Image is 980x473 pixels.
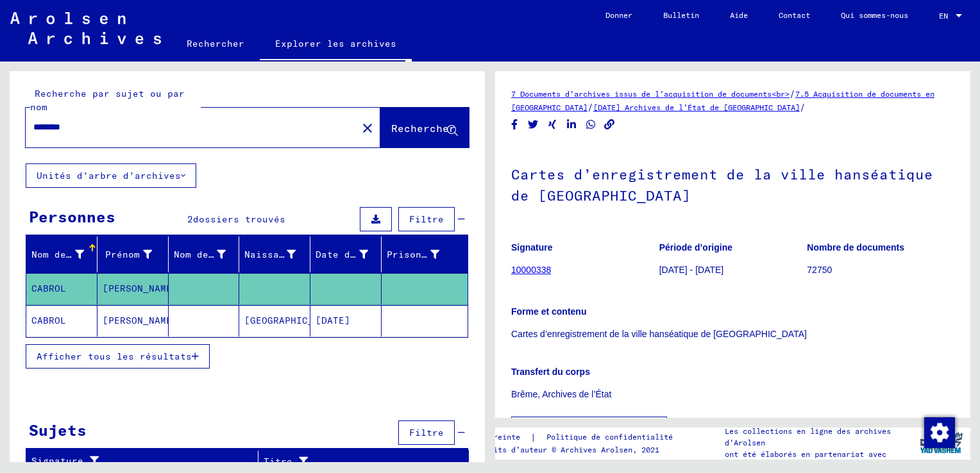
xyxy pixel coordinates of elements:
[511,306,586,317] b: Forme et contenu
[511,242,553,253] b: Signature
[97,236,169,272] mat-header-cell: Vorname
[310,236,382,272] mat-header-cell: Geburtsdatum
[31,451,261,472] div: Signature
[508,117,521,133] button: Partager sur Facebook
[169,236,240,272] mat-header-cell: Geburtsname
[511,367,590,377] b: Transfert du corps
[187,213,193,225] span: 2
[174,244,242,265] div: Nom de jeune fille
[264,455,292,469] font: Titre
[244,244,312,265] div: Naissance
[26,236,97,272] mat-header-cell: Nachname
[260,28,412,62] a: Explorer les archives
[924,417,955,448] img: Modifier le consentement
[790,88,795,99] span: /
[103,244,168,265] div: Prénom
[239,236,310,272] mat-header-cell: Geburt‏
[725,449,911,460] p: ont été élaborés en partenariat avec
[264,451,456,472] div: Titre
[511,328,954,341] p: Cartes d’enregistrement de la ville hanséatique de [GEOGRAPHIC_DATA]
[659,263,807,277] p: [DATE] - [DATE]
[193,213,285,225] span: dossiers trouvés
[29,205,115,228] div: Personnes
[807,263,954,277] p: 72750
[409,427,444,438] span: Filtre
[593,103,800,112] a: [DATE] Archives de l’État de [GEOGRAPHIC_DATA]
[37,170,181,181] font: Unités d’arbre d’archives
[800,101,806,113] span: /
[10,12,161,44] img: Arolsen_neg.svg
[26,344,210,369] button: Afficher tous les résultats
[587,101,593,113] span: /
[511,417,667,441] button: Afficher toutes les métadonnées
[31,249,112,260] font: Nom de famille
[97,273,169,304] mat-cell: [PERSON_NAME]
[382,236,468,272] mat-header-cell: Prisoner #
[565,117,579,133] button: Partager sur LinkedIn
[239,305,310,336] mat-cell: [GEOGRAPHIC_DATA]
[26,305,97,336] mat-cell: CABROL
[31,454,83,468] font: Signature
[530,431,536,444] font: |
[171,28,260,59] a: Rechercher
[511,145,954,222] h1: Cartes d’enregistrement de la ville hanséatique de [GEOGRAPHIC_DATA]
[511,89,790,99] a: 7 Documents d’archives issus de l’acquisition de documents<br>
[387,249,456,260] font: Prisonnier #
[398,420,455,445] button: Filtre
[536,431,688,444] a: Politique de confidentialité
[725,426,911,449] p: Les collections en ligne des archives d’Arolsen
[391,122,455,135] span: Rechercher
[511,388,954,401] p: Brême, Archives de l’État
[807,242,904,253] b: Nombre de documents
[603,117,616,133] button: Copier le lien
[355,115,380,140] button: Clair
[480,444,688,456] p: Droits d’auteur © Archives Arolsen, 2021
[37,351,192,362] span: Afficher tous les résultats
[30,88,185,113] mat-label: Recherche par sujet ou par nom
[511,265,551,275] a: 10000338
[29,419,87,442] div: Sujets
[939,12,953,21] span: EN
[398,207,455,231] button: Filtre
[244,249,296,260] font: Naissance
[527,117,540,133] button: Partager sur Twitter
[360,120,375,136] mat-icon: close
[546,117,559,133] button: Partager sur Xing
[584,117,598,133] button: Partager sur WhatsApp
[26,273,97,304] mat-cell: CABROL
[917,427,965,459] img: yv_logo.png
[409,213,444,225] span: Filtre
[387,244,455,265] div: Prisonnier #
[31,244,100,265] div: Nom de famille
[310,305,382,336] mat-cell: [DATE]
[26,163,196,188] button: Unités d’arbre d’archives
[380,108,469,147] button: Rechercher
[480,431,530,444] a: Empreinte
[316,249,414,260] font: Date de naissance
[659,242,732,253] b: Période d’origine
[924,417,954,447] div: Modifier le consentement
[316,244,384,265] div: Date de naissance
[105,249,140,260] font: Prénom
[174,249,277,260] font: Nom de jeune fille
[97,305,169,336] mat-cell: [PERSON_NAME]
